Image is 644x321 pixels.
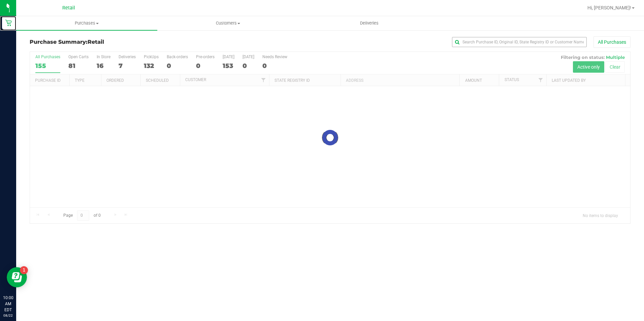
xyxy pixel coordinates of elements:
[88,39,104,45] span: Retail
[20,266,28,274] iframe: Resource center unread badge
[16,20,157,26] span: Purchases
[3,295,13,313] p: 10:00 AM EDT
[587,5,631,10] span: Hi, [PERSON_NAME]!
[5,20,12,26] inline-svg: Retail
[299,16,440,30] a: Deliveries
[30,39,230,45] h3: Purchase Summary:
[157,16,298,30] a: Customers
[16,16,157,30] a: Purchases
[593,36,631,48] button: All Purchases
[351,20,388,26] span: Deliveries
[452,37,587,47] input: Search Purchase ID, Original ID, State Registry ID or Customer Name...
[7,267,27,287] iframe: Resource center
[3,313,13,318] p: 08/22
[158,20,298,26] span: Customers
[62,5,75,11] span: Retail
